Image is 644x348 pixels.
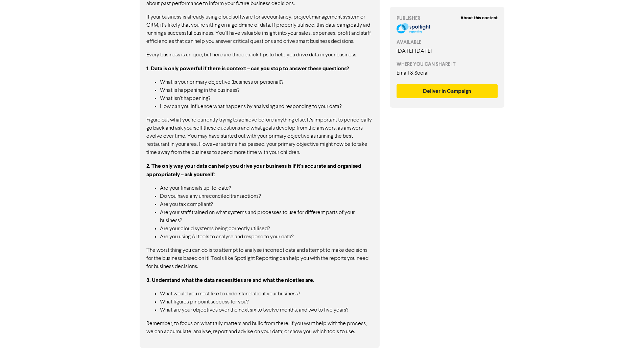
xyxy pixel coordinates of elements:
li: Do you have any unreconciled transactions? [160,192,373,200]
li: How can you influence what happens by analysing and responding to your data? [160,103,373,111]
li: Are your financials up-to-date? [160,184,373,192]
div: WHERE YOU CAN SHARE IT [397,61,498,68]
strong: 1. Data is only powerful if there is context – can you stop to answer these questions? [146,65,349,72]
li: What figures pinpoint success for you? [160,298,373,306]
div: PUBLISHER [397,15,498,22]
p: If your business is already using cloud software for accountancy, project management system or CR... [146,13,373,46]
li: What is your primary objective (business or personal)? [160,78,373,86]
p: Figure out what you’re currently trying to achieve before anything else. It’s important to period... [146,116,373,157]
li: Are you using AI tools to analyse and respond to your data? [160,233,373,241]
p: Remember, to focus on what truly matters and build from there. If you want help with the process,... [146,320,373,336]
li: Are your staff trained on what systems and processes to use for different parts of your business? [160,209,373,225]
strong: About this content [460,15,498,21]
li: What are your objectives over the next six to twelve months, and two to five years? [160,306,373,314]
button: Deliver in Campaign [397,84,498,98]
div: Email & Social [397,69,498,77]
div: [DATE] - [DATE] [397,47,498,55]
p: Every business is unique, but here are three quick tips to help you drive data in your business. [146,51,373,59]
p: The worst thing you can do is to attempt to analyse incorrect data and attempt to make decisions ... [146,246,373,271]
li: What would you most like to understand about your business? [160,290,373,298]
li: Are you tax compliant? [160,200,373,209]
strong: 2. The only way your data can help you drive your business is if it’s accurate and organised appr... [146,163,361,178]
li: Are your cloud systems being correctly utilised? [160,225,373,233]
li: What is happening in the business? [160,86,373,95]
strong: 3. Understand what the data necessities are and what the niceties are. [146,277,314,284]
div: AVAILABLE [397,39,498,46]
iframe: Chat Widget [610,316,644,348]
li: What isn’t happening? [160,95,373,103]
